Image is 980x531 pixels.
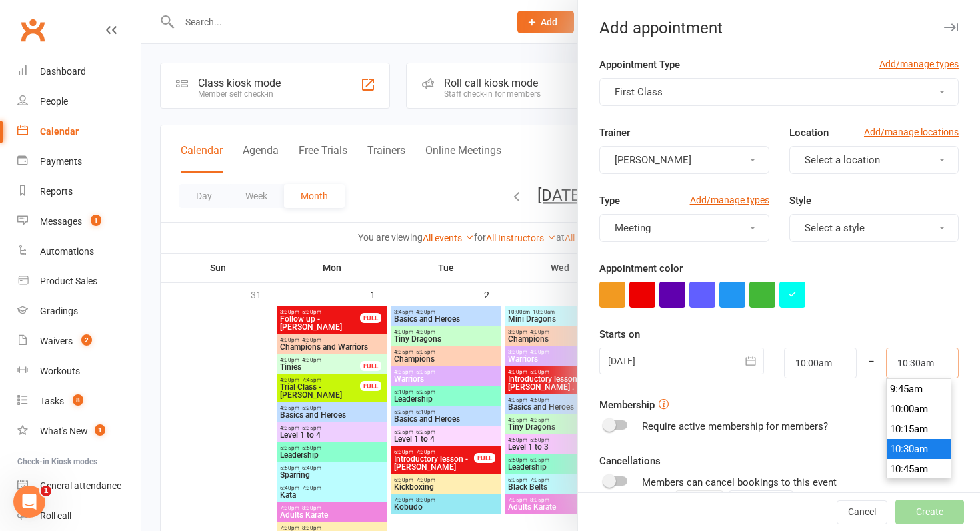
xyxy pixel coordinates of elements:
a: Workouts [17,356,141,386]
span: 1 [41,486,51,496]
a: Tasks 8 [17,386,141,416]
a: Calendar [17,117,141,147]
span: Meeting [615,222,651,234]
div: Workouts [40,366,80,376]
div: Tasks [40,396,64,406]
div: Payments [40,156,82,167]
div: Product Sales [40,276,97,286]
li: 10:15am [887,419,951,439]
a: Waivers 2 [17,326,141,356]
button: First Class [599,78,959,106]
a: Payments [17,147,141,177]
div: Waivers [40,336,73,346]
span: Select a style [805,222,865,234]
div: Messages [40,216,82,227]
label: Membership [599,397,655,413]
a: Add/manage types [690,193,769,207]
a: Automations [17,237,141,266]
span: [PERSON_NAME] [615,154,691,166]
div: People [40,96,68,107]
a: Reports [17,177,141,207]
a: What's New1 [17,416,141,446]
div: Add appointment [578,19,980,37]
div: Calendar [40,126,79,137]
button: Select a location [789,146,959,174]
div: Roll call [40,510,71,521]
label: Appointment color [599,261,683,276]
div: up to [647,490,793,512]
div: Require active membership for members? [642,418,828,434]
a: Roll call [17,501,141,531]
iframe: Intercom live chat [13,486,45,518]
a: Gradings [17,296,141,326]
div: General attendance [40,480,121,491]
label: Starts on [599,326,640,342]
a: Add/manage types [879,57,959,71]
label: Location [789,125,829,141]
a: Product Sales [17,266,141,296]
li: 9:45am [887,379,951,399]
li: 10:30am [887,439,951,459]
div: Automations [40,246,94,257]
span: 8 [73,394,83,406]
label: Style [789,193,811,209]
div: Dashboard [40,66,86,77]
span: 1 [95,424,105,436]
span: 1 [91,215,101,226]
a: Dashboard [17,57,141,87]
a: Add/manage locations [864,125,959,139]
label: Type [599,193,620,209]
span: 2 [81,334,92,346]
div: Gradings [40,306,78,316]
label: Appointment Type [599,57,680,73]
a: Messages 1 [17,207,141,237]
div: – [856,348,887,378]
button: [PERSON_NAME] [599,146,769,174]
div: Reports [40,186,73,197]
label: Trainer [599,125,630,141]
a: General attendance kiosk mode [17,471,141,501]
button: day(s) [729,490,793,512]
a: People [17,87,141,117]
button: Meeting [599,214,769,242]
span: Select a location [805,154,880,166]
div: Members can cancel bookings to this event [642,474,959,512]
span: First Class [615,86,663,98]
button: Select a style [789,214,959,242]
button: Cancel [837,500,887,524]
a: Clubworx [16,13,49,47]
li: 10:00am [887,399,951,419]
div: What's New [40,426,88,436]
label: Cancellations [599,453,661,469]
li: 10:45am [887,459,951,479]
